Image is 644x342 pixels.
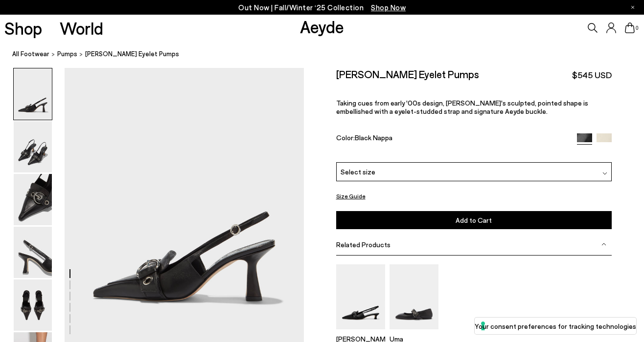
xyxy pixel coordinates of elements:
img: Tara Eyelet Pumps - Image 2 [14,121,52,172]
img: svg%3E [601,242,606,247]
span: Black Nappa [355,133,392,142]
img: Tara Eyelet Pumps - Image 4 [14,227,52,278]
a: 0 [625,22,635,33]
img: Uma Eyelet Leather Mary-Janes Flats [390,264,438,329]
span: Add to Cart [456,216,492,224]
a: All Footwear [12,49,49,59]
img: Tara Eyelet Pumps - Image 5 [14,279,52,331]
button: Add to Cart [336,211,612,229]
a: World [60,20,103,37]
span: $545 USD [572,69,612,81]
a: Aeyde [300,16,344,37]
a: Shop [4,20,42,37]
label: Your consent preferences for tracking technologies [475,321,636,331]
img: Tara Eyelet Pumps - Image 1 [14,68,52,120]
button: Your consent preferences for tracking technologies [475,318,636,334]
a: pumps [57,49,77,59]
span: Select size [341,167,375,177]
img: Tara Eyelet Pumps - Image 3 [14,174,52,225]
p: Taking cues from early '00s design, [PERSON_NAME]'s sculpted, pointed shape is embellished with a... [336,99,612,115]
span: [PERSON_NAME] Eyelet Pumps [85,49,179,59]
span: 0 [635,25,640,31]
div: Color: [336,133,568,145]
span: Related Products [336,240,391,249]
img: svg%3E [602,171,607,176]
h2: [PERSON_NAME] Eyelet Pumps [336,68,479,80]
img: Davina Eyelet Slingback Pumps [336,264,385,329]
span: pumps [57,50,77,58]
p: Out Now | Fall/Winter ‘25 Collection [238,1,406,14]
button: Size Guide [336,190,366,202]
nav: breadcrumb [12,41,644,68]
span: Navigate to /collections/new-in [371,3,406,12]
